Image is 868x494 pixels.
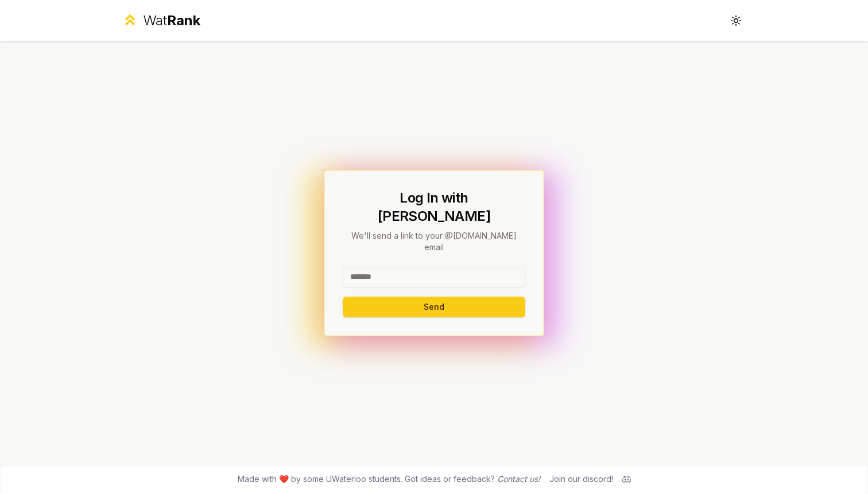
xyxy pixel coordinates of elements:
a: Contact us! [497,474,540,484]
button: Send [343,297,525,317]
p: We'll send a link to your @[DOMAIN_NAME] email [343,230,525,253]
span: Rank [167,12,200,29]
a: WatRank [122,11,200,30]
div: Wat [143,11,200,30]
span: Made with ❤️ by some UWaterloo students. Got ideas or feedback? [238,473,540,485]
h1: Log In with [PERSON_NAME] [343,189,525,225]
div: Join our discord! [549,473,613,485]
